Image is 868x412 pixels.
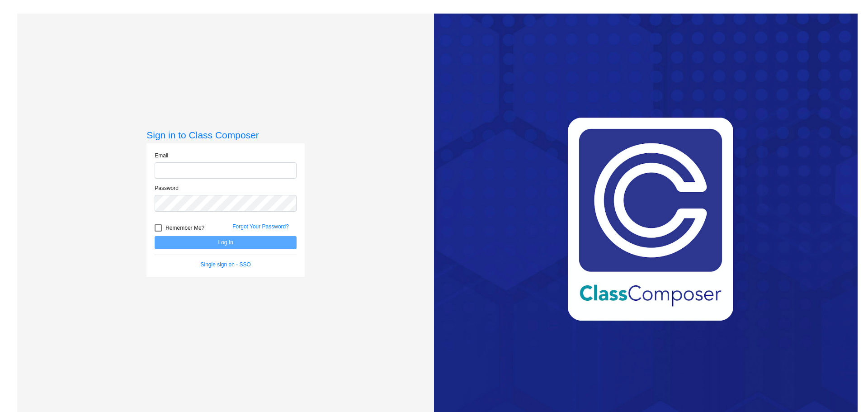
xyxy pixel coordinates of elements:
[165,223,204,233] span: Remember Me?
[155,152,168,160] label: Email
[155,236,297,249] button: Log In
[146,129,305,141] h3: Sign in to Class Composer
[201,261,251,268] a: Single sign on - SSO
[232,223,289,230] a: Forgot Your Password?
[155,184,179,192] label: Password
